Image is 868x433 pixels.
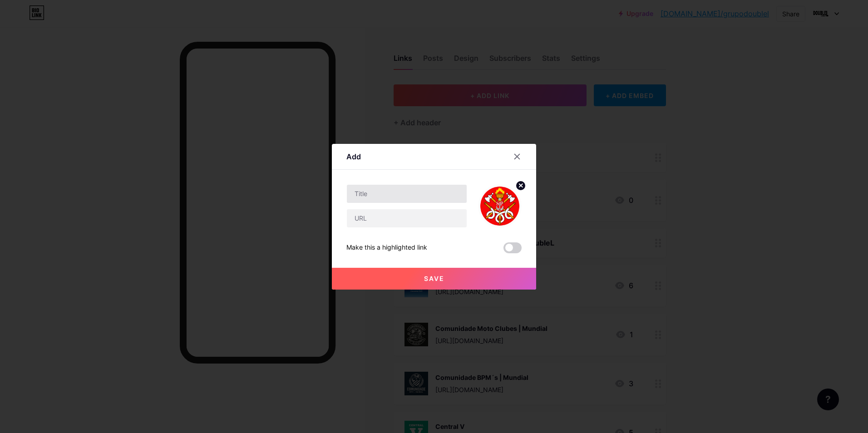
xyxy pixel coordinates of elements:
img: link_thumbnail [478,184,522,228]
input: Title [347,185,467,203]
div: Add [346,151,361,162]
span: Save [424,275,444,282]
input: URL [347,209,467,227]
div: Make this a highlighted link [346,242,427,253]
button: Save [332,268,536,290]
